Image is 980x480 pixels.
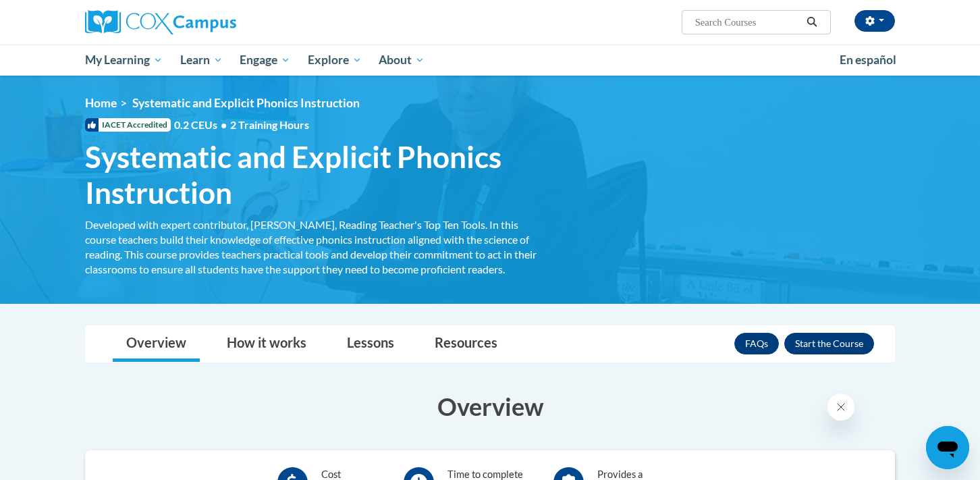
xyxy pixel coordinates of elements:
button: Account Settings [854,10,895,32]
img: Cox Campus [85,10,236,34]
span: About [379,52,425,68]
a: Lessons [333,326,408,362]
a: Engage [231,45,299,76]
a: How it works [213,326,320,362]
span: 0.2 CEUs [174,117,309,132]
span: My Learning [85,52,163,68]
span: Systematic and Explicit Phonics Instruction [85,139,551,211]
h3: Overview [85,390,895,423]
span: En español [840,53,896,67]
a: Learn [171,45,232,76]
span: Engage [240,52,290,68]
iframe: Button to launch messaging window [926,426,969,469]
a: En español [831,46,905,74]
span: Learn [180,52,223,68]
span: Explore [308,52,362,68]
span: 2 Training Hours [230,118,309,131]
div: Main menu [65,45,915,76]
a: Cox Campus [85,10,342,34]
a: About [371,45,434,76]
button: Search [802,14,822,30]
div: Developed with expert contributor, [PERSON_NAME], Reading Teacher's Top Ten Tools. In this course... [85,217,551,277]
a: Overview [113,326,200,362]
input: Search Courses [694,14,802,30]
span: • [221,118,227,131]
span: Systematic and Explicit Phonics Instruction [132,96,360,110]
span: Hi. How can we help? [8,9,109,20]
a: Home [85,96,117,110]
span: IACET Accredited [85,118,171,132]
iframe: Close message [827,394,854,421]
a: My Learning [76,45,171,76]
button: Enroll [784,333,874,354]
a: Explore [299,45,371,76]
a: Resources [421,326,511,362]
a: FAQs [734,333,779,354]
